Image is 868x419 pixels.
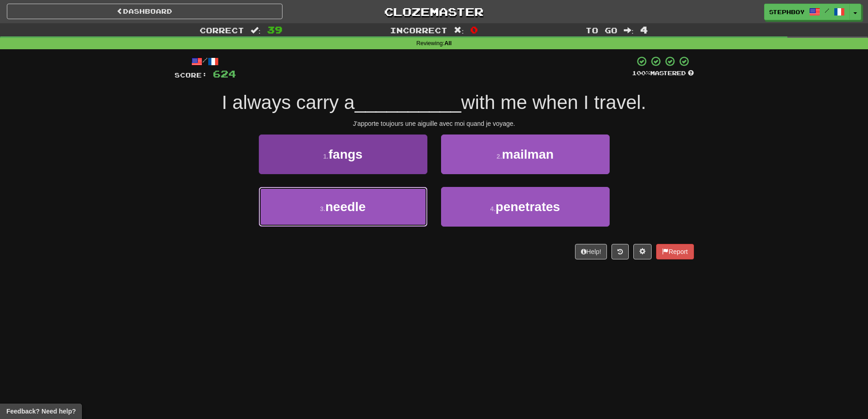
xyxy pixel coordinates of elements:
[575,244,607,259] button: Help!
[656,244,693,259] button: Report
[764,4,850,20] a: stephboy /
[329,147,363,161] span: fangs
[444,40,452,47] strong: All
[7,4,282,19] a: Dashboard
[175,71,207,79] span: Score:
[490,205,496,212] small: 4 .
[200,26,244,35] span: Correct
[323,153,329,160] small: 1 .
[354,92,461,113] span: __________
[320,205,325,212] small: 3 .
[222,92,355,113] span: I always carry a
[496,200,560,214] span: penetrates
[175,56,236,67] div: /
[6,407,76,416] span: Open feedback widget
[497,153,502,160] small: 2 .
[296,4,572,20] a: Clozemaster
[175,119,694,128] div: J'apporte toujours une aiguille avec moi quand je voyage.
[441,134,610,174] button: 2.mailman
[259,134,427,174] button: 1.fangs
[624,26,634,34] span: :
[470,24,478,35] span: 0
[825,7,829,14] span: /
[267,24,282,35] span: 39
[632,69,650,77] span: 100 %
[586,26,617,35] span: To go
[640,24,648,35] span: 4
[390,26,447,35] span: Incorrect
[611,244,629,259] button: Round history (alt+y)
[213,68,236,79] span: 624
[502,147,554,161] span: mailman
[441,187,610,227] button: 4.penetrates
[769,8,805,16] span: stephboy
[251,26,261,34] span: :
[632,69,694,78] div: Mastered
[461,92,646,113] span: with me when I travel.
[454,26,464,34] span: :
[325,200,366,214] span: needle
[259,187,427,227] button: 3.needle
